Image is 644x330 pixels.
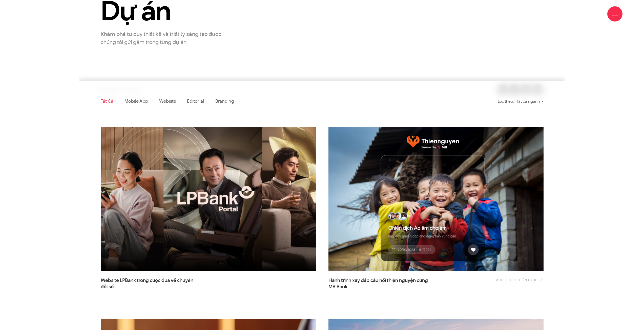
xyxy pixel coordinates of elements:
a: Editorial [187,98,204,104]
div: Lọc theo: [498,97,514,106]
span: Website LPBank trong cuộc đua về chuyển [101,277,202,290]
a: Branding [215,98,234,104]
a: Website LPBank trong cuộc đua về chuyểnđổi số [101,277,202,290]
div: Tất cả ngành [516,97,544,106]
p: Khám phá tư duy thiết kế và triết lý sáng tạo được chúng tôi gửi gắm trong từng dự án. [101,30,227,46]
a: Mobile app [495,278,516,282]
span: đổi số [101,283,114,290]
div: , [458,277,544,287]
span: MB Bank [328,283,347,290]
a: Mobile app [124,98,148,104]
span: Hành trình xây đắp cầu nối thiện nguyện cùng [328,277,430,290]
a: Website [159,98,176,104]
a: Hành trình xây đắp cầu nối thiện nguyện cùngMB Bank [328,277,430,290]
img: thumb [328,127,544,271]
a: Tất cả [101,98,113,104]
img: LPBank portal [90,120,326,278]
a: Chiến lược số [516,278,544,282]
